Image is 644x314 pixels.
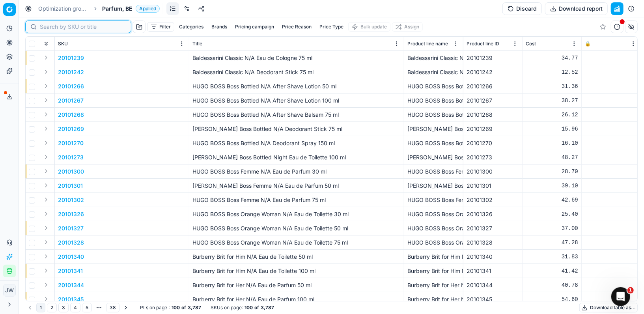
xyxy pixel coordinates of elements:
[192,125,401,133] p: [PERSON_NAME] Boss Bottled N/A Deodorant Stick 75 ml
[40,23,126,31] input: Search by SKU or title
[58,111,84,119] button: 20101268
[407,111,460,119] div: HUGO BOSS Boss Bottled N/A After Shave Balsam 75 ml
[192,253,401,261] p: Burberry Brit for Him N/A Eau de Toilette 50 ml
[41,209,51,219] button: Expand
[611,287,630,306] iframe: Intercom live chat
[58,139,84,147] button: 20101270
[627,287,634,293] span: 1
[526,125,578,133] div: 15.96
[526,182,578,190] div: 39.10
[192,153,401,161] p: [PERSON_NAME] Boss Bottled Night Eau de Toilette 100 ml
[254,305,259,311] strong: of
[211,305,243,311] span: SKUs on page :
[467,82,519,90] div: 20101266
[407,267,460,275] div: Burberry Brit for Him N/A Eau de Toilette 100 ml
[58,68,84,76] button: 20101242
[526,68,578,76] div: 12.52
[38,5,160,13] nav: breadcrumb
[526,168,578,176] div: 28.70
[58,82,84,90] button: 20101266
[192,111,401,119] p: HUGO BOSS Boss Bottled N/A After Shave Balsam 75 ml
[467,168,519,176] div: 20101300
[407,97,460,105] div: HUGO BOSS Boss Bottled N/A After Shave Lotion 100 ml
[58,182,83,190] button: 20101301
[407,139,460,147] div: HUGO BOSS Boss Bottled N/A Deodorant Spray 150 ml
[348,22,390,32] button: Bulk update
[526,224,578,232] div: 37.00
[41,294,51,304] button: Expand
[407,210,460,218] div: HUGO BOSS Boss Orange Woman N/A Eau de Toilette 30 ml
[279,22,315,32] button: Price Reason
[41,81,51,91] button: Expand
[58,281,84,289] p: 20101344
[392,22,423,32] button: Assign
[176,22,207,32] button: Categories
[58,196,84,204] p: 20101302
[58,239,84,247] button: 20101328
[192,239,401,247] p: HUGO BOSS Boss Orange Woman N/A Eau de Toilette 75 ml
[58,295,84,303] button: 20101345
[407,281,460,289] div: Burberry Brit for Her N/A Eau de Parfum 50 ml
[526,54,578,62] div: 34.77
[526,210,578,218] div: 25.40
[181,305,186,311] strong: of
[38,5,89,13] a: Optimization groups
[407,41,448,47] span: Product line name
[58,125,84,133] button: 20101269
[407,54,460,62] div: Baldessarini Classic N/A Eau de Cologne 75 ml
[526,253,578,261] div: 31.83
[261,305,274,311] strong: 3,787
[467,253,519,261] div: 20101340
[41,223,51,233] button: Expand
[208,22,230,32] button: Brands
[36,303,45,312] button: 1
[245,305,253,311] strong: 100
[192,210,401,218] p: HUGO BOSS Boss Orange Woman N/A Eau de Toilette 30 ml
[467,111,519,119] div: 20101268
[526,239,578,247] div: 47.28
[41,39,51,49] button: Expand all
[58,210,84,218] button: 20101326
[58,253,84,261] p: 20101340
[4,284,15,296] span: JW
[526,139,578,147] div: 16.10
[407,153,460,161] div: [PERSON_NAME] Boss Bottled Night Eau de Toilette 100 ml
[147,22,174,32] button: Filter
[41,237,51,247] button: Expand
[102,5,133,13] span: Parfum, BE
[136,5,160,13] span: Applied
[41,181,51,190] button: Expand
[41,138,51,148] button: Expand
[140,305,201,311] div: :
[192,41,202,47] span: Title
[407,224,460,232] div: HUGO BOSS Boss Orange Woman N/A Eau de Toilette 50 ml
[407,239,460,247] div: HUGO BOSS Boss Orange Woman N/A Eau de Toilette 75 ml
[58,153,84,161] button: 20101273
[407,253,460,261] div: Burberry Brit for Him N/A Eau de Toilette 50 ml
[58,224,84,232] button: 20101327
[172,305,180,311] strong: 100
[41,166,51,176] button: Expand
[467,41,499,47] span: Product line ID
[58,168,84,176] button: 20101300
[467,97,519,105] div: 20101267
[526,111,578,119] div: 26.12
[526,267,578,275] div: 41.42
[407,68,460,76] div: Baldessarini Classic N/A Deodorant Stick 75 ml
[467,281,519,289] div: 20101344
[467,139,519,147] div: 20101270
[407,168,460,176] div: HUGO BOSS Boss Femme N/A Eau de Parfum 30 ml
[58,267,83,275] button: 20101341
[41,67,51,77] button: Expand
[192,281,401,289] p: Burberry Brit for Her N/A Eau de Parfum 50 ml
[188,305,201,311] strong: 3,787
[106,303,119,312] button: 38
[407,82,460,90] div: HUGO BOSS Boss Bottled N/A After Shave Lotion 50 ml
[407,196,460,204] div: HUGO BOSS Boss Femme N/A Eau de Parfum 75 ml
[41,280,51,290] button: Expand
[467,224,519,232] div: 20101327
